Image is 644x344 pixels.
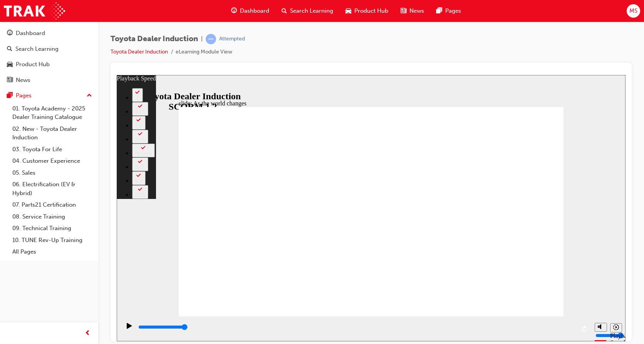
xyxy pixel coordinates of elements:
[9,199,95,211] a: 07. Parts21 Certification
[345,6,351,16] span: car-icon
[85,329,91,338] span: prev-icon
[430,3,467,19] a: pages-iconPages
[111,35,198,43] span: Toyota Dealer Induction
[275,3,339,19] a: search-iconSearch Learning
[206,34,216,44] span: learningRecordVerb_ATTEMPT-icon
[15,45,59,53] div: Search Learning
[3,57,95,72] a: Product Hub
[9,246,95,258] a: All Pages
[7,30,13,37] span: guage-icon
[7,61,13,68] span: car-icon
[231,6,237,16] span: guage-icon
[7,77,13,84] span: news-icon
[16,91,32,100] div: Pages
[339,3,394,19] a: car-iconProduct Hub
[176,48,232,57] li: eLearning Module View
[225,3,275,19] a: guage-iconDashboard
[436,6,442,16] span: pages-icon
[3,25,95,89] button: DashboardSearch LearningProduct HubNews
[4,2,65,20] img: Trak
[9,179,95,199] a: 06. Electrification (EV & Hybrid)
[7,92,13,99] span: pages-icon
[15,13,26,27] button: 2
[4,241,474,266] div: playback controls
[290,7,333,15] span: Search Learning
[629,7,637,15] span: MS
[474,241,505,266] div: misc controls
[9,211,95,223] a: 08. Service Training
[9,144,95,155] a: 03. Toyota For Life
[9,103,95,123] a: 01. Toyota Academy - 2025 Dealer Training Catalogue
[4,247,17,261] button: Play (Ctrl+Alt+P)
[7,46,12,53] span: search-icon
[18,20,23,26] div: 2
[9,123,95,144] a: 02. New - Toyota Dealer Induction
[9,234,95,246] a: 10. TUNE Rev-Up Training
[3,42,95,56] a: Search Learning
[240,7,269,15] span: Dashboard
[282,6,287,16] span: search-icon
[394,3,430,19] a: news-iconNews
[87,91,92,101] span: up-icon
[201,35,203,43] span: |
[3,73,95,87] a: News
[445,7,461,15] span: Pages
[478,248,490,257] button: Mute (Ctrl+Alt+M)
[401,6,406,16] span: news-icon
[219,35,245,43] div: Attempted
[463,248,474,260] button: Replay (Ctrl+Alt+R)
[22,249,71,255] input: slide progress
[3,89,95,103] button: Pages
[9,167,95,179] a: 05. Sales
[409,7,424,15] span: News
[9,222,95,234] a: 09. Technical Training
[9,155,95,167] a: 04. Customer Experience
[354,7,388,15] span: Product Hub
[16,76,30,85] div: News
[479,257,528,264] input: volume
[16,60,50,69] div: Product Hub
[3,26,95,40] a: Dashboard
[111,48,168,55] a: Toyota Dealer Induction
[16,29,45,38] div: Dashboard
[493,248,505,257] button: Playback speed
[493,257,505,271] div: Playback Speed
[627,4,640,18] button: MS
